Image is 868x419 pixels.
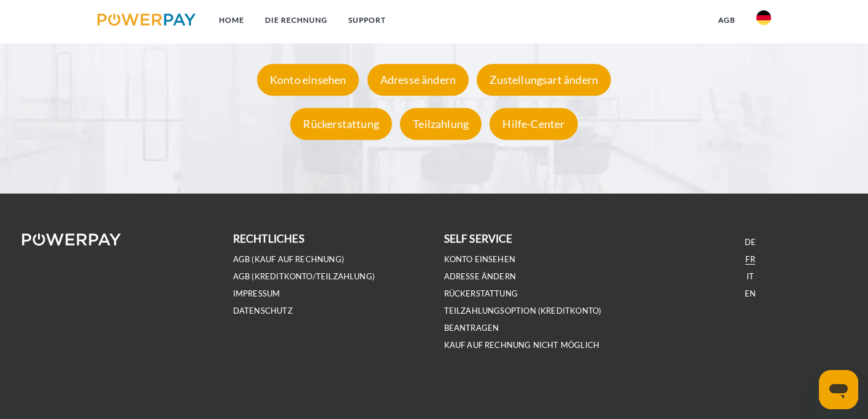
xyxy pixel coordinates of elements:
[367,64,469,96] div: Adresse ändern
[819,370,858,409] iframe: Schaltfläche zum Öffnen des Messaging-Fensters
[209,9,255,31] a: Home
[708,9,746,31] a: agb
[747,271,754,282] a: IT
[98,13,196,26] img: logo-powerpay.svg
[444,340,600,350] a: Kauf auf Rechnung nicht möglich
[490,108,577,140] div: Hilfe-Center
[257,64,359,96] div: Konto einsehen
[364,74,472,87] a: Adresse ändern
[444,254,516,265] a: Konto einsehen
[290,108,392,140] div: Rückerstattung
[745,237,756,247] a: DE
[397,118,485,131] a: Teilzahlung
[287,118,395,131] a: Rückerstattung
[233,271,375,282] a: AGB (Kreditkonto/Teilzahlung)
[400,108,482,140] div: Teilzahlung
[745,289,756,299] a: EN
[254,74,363,87] a: Konto einsehen
[444,271,517,282] a: Adresse ändern
[233,306,293,316] a: DATENSCHUTZ
[255,9,338,31] a: DIE RECHNUNG
[444,232,513,245] b: self service
[233,289,280,299] a: IMPRESSUM
[338,9,396,31] a: SUPPORT
[477,64,611,96] div: Zustellungsart ändern
[756,10,771,25] img: de
[233,254,344,265] a: AGB (Kauf auf Rechnung)
[486,118,580,131] a: Hilfe-Center
[474,74,614,87] a: Zustellungsart ändern
[233,232,304,245] b: rechtliches
[22,233,121,246] img: logo-powerpay-white.svg
[444,289,518,299] a: Rückerstattung
[444,306,602,333] a: Teilzahlungsoption (KREDITKONTO) beantragen
[745,254,755,265] a: FR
